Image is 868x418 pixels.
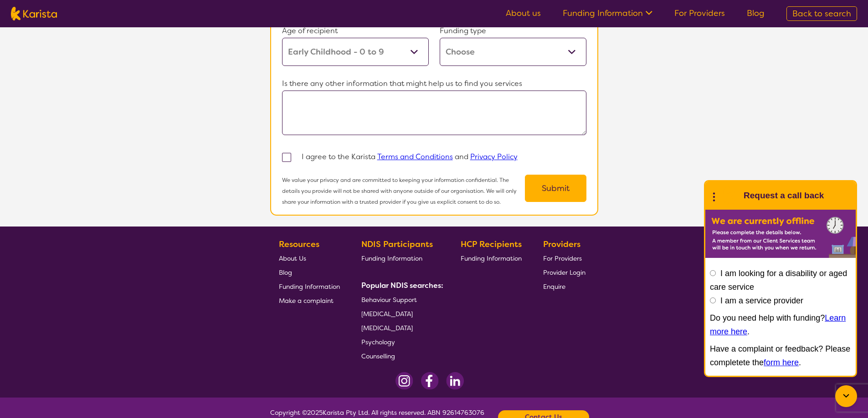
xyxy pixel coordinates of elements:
[279,282,340,291] span: Funding Information
[361,239,433,250] b: NDIS Participants
[563,8,652,19] a: Funding Information
[792,8,851,19] span: Back to search
[279,268,292,277] span: Blog
[282,77,586,91] p: Is there any other information that might help us to find you services
[764,358,799,367] a: form here
[543,268,586,277] span: Provider Login
[674,8,725,19] a: For Providers
[361,324,413,332] span: [MEDICAL_DATA]
[461,254,522,262] span: Funding Information
[543,279,586,293] a: Enquire
[361,338,395,346] span: Psychology
[543,251,586,265] a: For Providers
[720,296,803,305] label: I am a service provider
[302,150,518,164] p: I agree to the Karista and
[279,297,334,305] span: Make a complaint
[361,292,440,307] a: Behaviour Support
[543,282,565,291] span: Enquire
[710,269,847,292] label: I am looking for a disability or aged care service
[361,349,440,363] a: Counselling
[786,6,857,21] a: Back to search
[506,8,541,19] a: About us
[440,24,586,38] p: Funding type
[543,239,580,250] b: Providers
[361,251,440,265] a: Funding Information
[461,239,522,250] b: HCP Recipients
[710,311,851,338] p: Do you need help with funding? .
[361,321,440,335] a: [MEDICAL_DATA]
[361,352,395,360] span: Counselling
[279,254,306,262] span: About Us
[361,310,413,318] span: [MEDICAL_DATA]
[525,175,586,202] button: Submit
[543,254,582,262] span: For Providers
[282,175,525,207] p: We value your privacy and are committed to keeping your information confidential. The details you...
[361,307,440,321] a: [MEDICAL_DATA]
[361,254,422,262] span: Funding Information
[282,24,429,38] p: Age of recipient
[361,335,440,349] a: Psychology
[543,265,586,279] a: Provider Login
[705,210,856,258] img: Karista offline chat form to request call back
[361,296,417,304] span: Behaviour Support
[720,186,738,205] img: Karista
[279,251,340,265] a: About Us
[421,372,439,390] img: Facebook
[446,372,464,390] img: LinkedIn
[279,265,340,279] a: Blog
[395,372,413,390] img: Instagram
[377,152,453,161] a: Terms and Conditions
[279,293,340,307] a: Make a complaint
[279,239,319,250] b: Resources
[361,281,443,290] b: Popular NDIS searches:
[710,342,851,369] p: Have a complaint or feedback? Please completete the .
[747,8,765,19] a: Blog
[744,189,824,202] h1: Request a call back
[461,251,522,265] a: Funding Information
[11,7,57,20] img: Karista logo
[470,152,518,161] a: Privacy Policy
[279,279,340,293] a: Funding Information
